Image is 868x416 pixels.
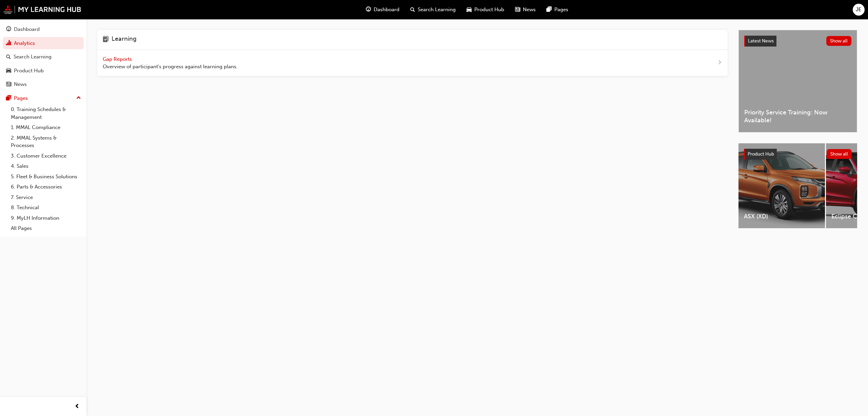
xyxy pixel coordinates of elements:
[14,53,52,61] div: Search Learning
[112,35,137,44] h4: Learning
[738,30,857,132] a: Latest NewsShow allPriority Service Training: Now Available!
[554,6,568,14] span: Pages
[3,23,84,36] a: Dashboard
[717,59,722,67] span: next-icon
[8,122,84,133] a: 1. MMAL Compliance
[827,149,852,159] button: Show all
[3,5,81,14] img: mmal
[748,151,774,157] span: Product Hub
[8,192,84,203] a: 7. Service
[8,151,84,161] a: 3. Customer Excellence
[103,63,238,71] span: Overview of participant's progress against learning plans.
[744,109,851,124] span: Priority Service Training: Now Available!
[3,22,84,92] button: DashboardAnalyticsSearch LearningProduct HubNews
[748,38,774,44] span: Latest News
[738,143,825,228] a: ASX (XD)
[8,171,84,182] a: 5. Fleet & Business Solutions
[744,149,852,160] a: Product HubShow all
[467,5,472,14] span: car-icon
[8,161,84,171] a: 4. Sales
[103,56,133,62] span: Gap Reports
[6,54,11,60] span: search-icon
[8,182,84,192] a: 6. Parts & Accessories
[75,402,80,411] span: prev-icon
[523,6,536,14] span: News
[3,92,84,105] button: Pages
[3,37,84,50] a: Analytics
[461,3,510,17] a: car-iconProduct Hub
[6,26,11,33] span: guage-icon
[405,3,461,17] a: search-iconSearch Learning
[6,68,11,74] span: car-icon
[374,6,399,14] span: Dashboard
[14,94,28,102] div: Pages
[410,5,415,14] span: search-icon
[97,50,728,76] a: Gap Reports Overview of participant's progress against learning plans.next-icon
[8,213,84,223] a: 9. MyLH Information
[8,202,84,213] a: 8. Technical
[547,5,552,14] span: pages-icon
[856,6,862,14] span: JE
[853,4,865,16] button: JE
[14,25,40,33] div: Dashboard
[8,223,84,234] a: All Pages
[418,6,456,14] span: Search Learning
[3,51,84,63] a: Search Learning
[826,36,852,46] button: Show all
[474,6,504,14] span: Product Hub
[744,213,820,220] span: ASX (XD)
[8,133,84,151] a: 2. MMAL Systems & Processes
[6,40,11,47] span: chart-icon
[541,3,574,17] a: pages-iconPages
[744,36,851,47] a: Latest NewsShow all
[76,94,81,103] span: up-icon
[6,95,11,102] span: pages-icon
[360,3,405,17] a: guage-iconDashboard
[3,78,84,91] a: News
[103,35,109,44] span: learning-icon
[6,82,11,88] span: news-icon
[366,5,371,14] span: guage-icon
[8,104,84,122] a: 0. Training Schedules & Management
[510,3,541,17] a: news-iconNews
[14,80,27,88] div: News
[3,65,84,77] a: Product Hub
[14,67,44,75] div: Product Hub
[515,5,520,14] span: news-icon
